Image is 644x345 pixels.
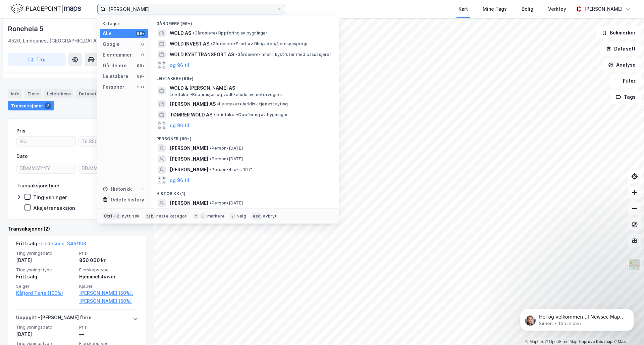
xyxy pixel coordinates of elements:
span: • [217,101,219,106]
div: Personer [103,83,124,91]
div: nytt søk [122,213,140,219]
input: DD.MM.YYYY [79,163,138,173]
div: Leietakere [44,89,73,98]
div: Aksjetransaksjon [33,205,75,211]
span: Tinglysningsdato [16,324,75,330]
img: Z [628,258,641,271]
div: Alle [103,29,112,37]
span: • [193,30,195,35]
div: Ctrl + k [103,213,121,220]
div: neste kategori [156,213,188,219]
div: Historikk (1) [151,186,339,198]
button: Analyse [602,58,641,72]
div: Leietakere [103,72,128,80]
div: Eiere [25,89,42,98]
button: Filter [609,74,641,88]
span: Kjøper [79,283,138,289]
span: Pris [79,324,138,330]
span: TØMRER WOLD AS [170,111,212,119]
div: [PERSON_NAME] [584,5,623,13]
div: Eiendommer [103,51,132,59]
span: [PERSON_NAME] [170,155,208,163]
span: Person • [DATE] [210,156,243,162]
span: Tinglysningsdato [16,250,75,256]
div: 0 [140,52,145,58]
a: OpenStreetMap [545,339,578,344]
div: Gårdeiere (99+) [151,16,339,28]
span: • [235,52,237,57]
div: Transaksjoner (2) [8,225,146,233]
span: WOLD AS [170,29,191,37]
div: Gårdeiere [103,62,127,70]
span: WOLD KYSTTRANSPORT AS [170,51,234,59]
div: Fritt salg [16,273,75,281]
div: Bolig [522,5,533,13]
input: DD.MM.YYYY [17,163,75,173]
span: • [210,146,212,151]
span: Leietaker • Juridisk tjenesteyting [217,101,288,107]
div: [DATE] [16,256,75,264]
button: Tag [8,53,66,66]
div: avbryt [263,213,277,219]
span: Gårdeiere • Oppføring av bygninger [193,30,268,36]
div: Personer (99+) [151,131,339,143]
button: Datasett [600,42,641,56]
button: og 96 til [170,176,189,184]
input: Til 850000 [79,137,138,147]
div: 99+ [136,31,145,36]
div: markere [207,213,225,219]
div: Transaksjonstype [16,182,59,190]
button: Bokmerker [596,26,641,39]
a: Lindesnes, 346/108 [41,241,86,246]
button: Tags [610,90,641,104]
span: [PERSON_NAME] [170,144,208,152]
div: Fritt salg - [16,240,86,250]
div: Roneheia 5 [8,23,45,34]
div: Datasett [76,89,101,98]
div: tab [145,213,155,220]
span: WOLD INVEST AS [170,40,209,48]
div: 850 000 kr [79,256,138,264]
span: WOLD & [PERSON_NAME] AS [170,84,331,92]
div: Kart [459,5,468,13]
a: Kåfjord Terje (100%) [16,289,75,297]
span: Person • 4. okt. 1971 [210,167,253,172]
span: [PERSON_NAME] AS [170,100,216,108]
span: • [210,167,212,172]
a: [PERSON_NAME] (50%) [79,297,138,305]
span: [PERSON_NAME] [170,166,208,174]
iframe: Intercom notifications melding [510,295,644,342]
input: Søk på adresse, matrikkel, gårdeiere, leietakere eller personer [106,4,277,14]
div: Uoppgitt - [PERSON_NAME] flere [16,314,92,324]
span: Eierskapstype [79,267,138,273]
span: • [214,112,216,117]
div: 2 [45,102,51,109]
div: 4520, Lindesnes, [GEOGRAPHIC_DATA] [8,37,98,45]
button: og 96 til [170,61,189,69]
span: Selger [16,283,75,289]
div: Google [103,40,120,48]
img: logo.f888ab2527a4732fd821a326f86c7f29.svg [11,3,81,15]
div: Delete history [111,196,144,204]
div: Leietakere (99+) [151,71,339,83]
div: Tinglysninger [33,194,67,200]
span: Gårdeiere • Prod. av film/video/fjernsynsprogr. [211,41,309,47]
span: Person • [DATE] [210,200,243,206]
span: Gårdeiere • Innenl. kystruter med passasjerer [235,52,331,57]
input: Fra [17,137,75,147]
span: • [210,200,212,205]
div: Info [8,89,22,98]
button: og 96 til [170,121,189,130]
div: 99+ [136,74,145,79]
div: — [79,330,138,338]
span: • [210,156,212,161]
span: Leietaker • Oppføring av bygninger [214,112,288,117]
div: Hjemmelshaver [79,273,138,281]
span: Leietaker • Reparasjon og vedlikehold av motorvogner [170,92,282,97]
a: [PERSON_NAME] (50%), [79,289,138,297]
div: Kategori [103,21,148,26]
